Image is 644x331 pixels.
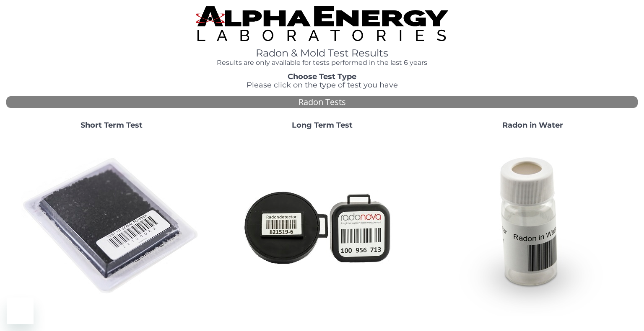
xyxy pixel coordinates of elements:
[196,59,448,67] h4: Results are only available for tests performed in the last 6 years
[442,136,623,316] img: RadoninWater.jpg
[196,6,448,41] img: TightCrop.jpg
[6,96,638,108] div: Radon Tests
[7,298,34,324] iframe: Button to launch messaging window
[80,121,143,130] strong: Short Term Test
[292,121,353,130] strong: Long Term Test
[21,136,202,316] img: ShortTerm.jpg
[288,72,356,81] strong: Choose Test Type
[232,136,412,316] img: Radtrak2vsRadtrak3.jpg
[196,48,448,59] h1: Radon & Mold Test Results
[502,121,563,130] strong: Radon in Water
[247,80,398,90] span: Please click on the type of test you have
